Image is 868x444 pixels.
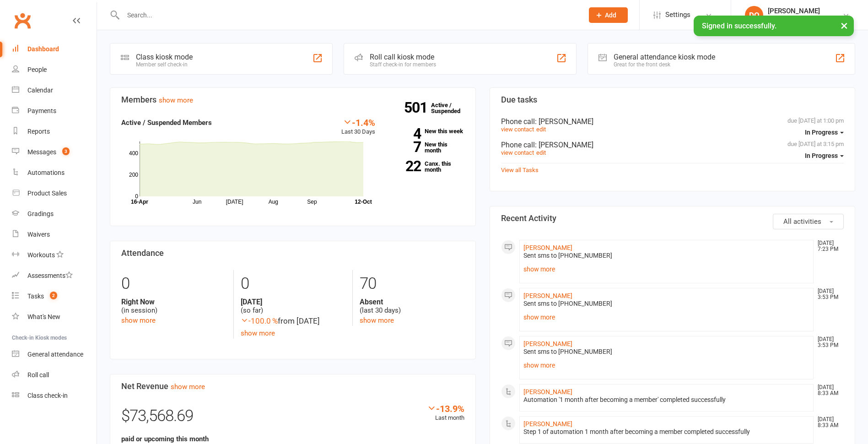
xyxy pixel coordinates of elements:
[535,117,593,126] span: : [PERSON_NAME]
[27,190,67,197] div: Product Sales
[523,420,572,428] a: [PERSON_NAME]
[27,313,60,320] div: What's New
[523,428,810,436] div: Step 1 of automation 1 month after becoming a member completed successfully
[431,95,471,121] a: 501Active / Suspended
[813,288,843,300] time: [DATE] 3:53 PM
[813,240,843,252] time: [DATE] 7:23 PM
[27,107,56,114] div: Payments
[768,7,835,15] div: [PERSON_NAME]
[783,217,821,226] span: All activities
[360,270,464,298] div: 70
[813,336,843,348] time: [DATE] 3:53 PM
[12,204,97,224] a: Gradings
[370,53,436,61] div: Roll call kiosk mode
[241,315,345,327] div: from [DATE]
[27,210,54,217] div: Gradings
[12,60,97,80] a: People
[121,403,464,433] div: $73,568.69
[121,270,226,298] div: 0
[27,371,49,379] div: Roll call
[121,435,209,443] strong: paid or upcoming this month
[27,148,56,156] div: Messages
[523,292,572,299] a: [PERSON_NAME]
[523,311,810,324] a: show more
[27,87,53,94] div: Calendar
[605,11,616,19] span: Add
[12,101,97,121] a: Payments
[370,61,436,68] div: Staff check-in for members
[427,403,464,423] div: Last month
[27,231,50,238] div: Waivers
[12,80,97,101] a: Calendar
[12,162,97,183] a: Automations
[241,298,345,315] div: (so far)
[12,183,97,204] a: Product Sales
[536,149,546,156] a: edit
[360,298,464,315] div: (last 30 days)
[241,270,345,298] div: 0
[12,286,97,307] a: Tasks 2
[523,340,572,347] a: [PERSON_NAME]
[523,263,810,276] a: show more
[12,307,97,327] a: What's New
[121,298,226,306] strong: Right Now
[120,9,577,22] input: Search...
[389,127,421,141] strong: 4
[12,142,97,162] a: Messages 3
[121,316,156,325] a: show more
[12,365,97,385] a: Roll call
[241,329,275,337] a: show more
[12,385,97,406] a: Class kiosk mode
[341,117,375,127] div: -1.4%
[836,16,852,35] button: ×
[12,245,97,265] a: Workouts
[50,292,57,299] span: 2
[389,141,464,153] a: 7New this month
[805,147,844,164] button: In Progress
[12,265,97,286] a: Assessments
[589,7,628,23] button: Add
[535,141,593,149] span: : [PERSON_NAME]
[12,224,97,245] a: Waivers
[745,6,763,24] div: DO
[27,251,55,259] div: Workouts
[523,300,612,307] span: Sent sms to [PHONE_NUMBER]
[768,15,835,23] div: ATI Martial Arts Malaga
[665,5,690,25] span: Settings
[702,22,776,30] span: Signed in successfully.
[27,128,50,135] div: Reports
[136,61,193,68] div: Member self check-in
[614,61,715,68] div: Great for the front desk
[27,392,68,399] div: Class check-in
[805,152,838,159] span: In Progress
[12,121,97,142] a: Reports
[523,388,572,395] a: [PERSON_NAME]
[360,298,464,306] strong: Absent
[805,129,838,136] span: In Progress
[805,124,844,141] button: In Progress
[121,119,212,127] strong: Active / Suspended Members
[501,117,844,126] div: Phone call
[341,117,375,137] div: Last 30 Days
[427,403,464,413] div: -13.9%
[501,141,844,149] div: Phone call
[523,348,612,355] span: Sent sms to [PHONE_NUMBER]
[614,53,715,61] div: General attendance kiosk mode
[523,244,572,251] a: [PERSON_NAME]
[27,292,44,300] div: Tasks
[241,298,345,306] strong: [DATE]
[523,359,810,372] a: show more
[813,417,843,428] time: [DATE] 8:33 AM
[27,66,47,73] div: People
[389,161,464,173] a: 22Canx. this month
[389,140,421,154] strong: 7
[11,9,34,32] a: Clubworx
[404,101,431,114] strong: 501
[523,396,810,404] div: Automation '1 month after becoming a member' completed successfully
[501,149,534,156] a: view contact
[121,382,464,391] h3: Net Revenue
[121,249,464,258] h3: Attendance
[501,214,844,223] h3: Recent Activity
[27,169,65,176] div: Automations
[389,159,421,173] strong: 22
